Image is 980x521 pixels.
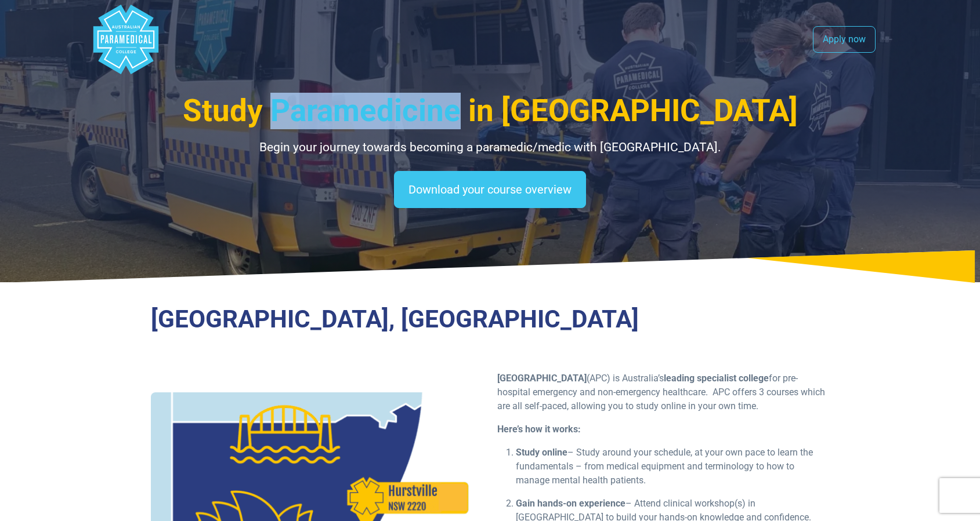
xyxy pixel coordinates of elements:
[151,139,830,157] p: Begin your journey towards becoming a paramedic/medic with [GEOGRAPHIC_DATA].
[497,371,830,413] p: (APC) is Australia’s for pre-hospital emergency and non-emergency healthcare. APC offers 3 course...
[516,447,813,486] span: – Study around your schedule, at your own pace to learn the fundamentals – from medical equipment...
[664,373,769,384] strong: leading specialist college
[516,447,567,458] b: Study online
[516,498,625,509] strong: Gain hands-on experience
[91,5,161,74] div: Australian Paramedical College
[183,93,798,129] span: Study Paramedicine in [GEOGRAPHIC_DATA]
[394,171,586,208] a: Download your course overview
[497,424,581,435] b: Here’s how it works:
[151,305,830,334] h3: [GEOGRAPHIC_DATA], [GEOGRAPHIC_DATA]
[813,26,876,53] a: Apply now
[497,373,587,384] strong: [GEOGRAPHIC_DATA]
